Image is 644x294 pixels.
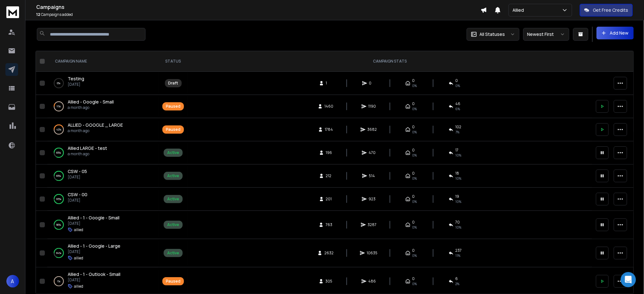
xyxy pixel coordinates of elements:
[166,104,180,109] div: Paused
[369,279,376,284] span: 486
[6,6,19,18] img: logo
[412,281,417,286] span: 0%
[412,78,415,83] span: 0
[68,215,119,221] a: Allied - 1 - Google - Small
[369,104,376,109] span: 1190
[36,3,481,11] h1: Campaigns
[68,168,87,175] a: CSW - 05
[68,243,120,249] span: Allied - 1 - Google - Large
[57,103,61,110] p: 11 %
[68,76,84,82] a: Testing
[456,199,462,204] span: 10 %
[456,124,462,130] span: 102
[68,76,84,82] span: Testing
[68,145,107,151] a: Allied LARGE - test
[369,197,376,202] span: 923
[68,82,84,87] p: [DATE]
[456,253,461,258] span: 11 %
[68,191,87,198] a: CSW - 00
[47,51,159,72] th: CAMPAIGN NAME
[369,150,376,155] span: 470
[480,31,505,37] p: All Statuses
[68,277,120,283] p: [DATE]
[412,130,417,135] span: 0%
[368,222,377,227] span: 3287
[412,148,415,153] span: 0
[456,153,462,158] span: 10 %
[6,275,19,288] button: A
[513,7,527,13] p: Allied
[326,279,333,284] span: 305
[166,127,180,132] div: Paused
[167,222,179,227] div: Active
[168,81,178,86] div: Draft
[57,150,61,156] p: 83 %
[326,197,332,202] span: 201
[166,279,180,284] div: Paused
[56,196,61,202] p: 95 %
[456,130,460,135] span: 7 %
[456,171,459,176] span: 18
[47,141,159,164] td: 83%Allied LARGE - testa month ago
[68,198,87,203] p: [DATE]
[68,122,123,128] span: ALLIED - GOOGLE _ LARGE
[47,118,159,141] td: 42%ALLIED - GOOGLE _ LARGEa month ago
[412,153,417,158] span: 0%
[68,271,120,277] a: Allied - 1 - Outlook - Small
[47,164,159,188] td: 83%CSW - 05[DATE]
[369,81,376,86] span: 0
[368,127,377,132] span: 3682
[36,12,40,17] span: 12
[593,7,628,13] p: Get Free Credits
[326,81,332,86] span: 1
[57,173,61,179] p: 83 %
[412,101,415,106] span: 0
[456,248,462,253] span: 237
[412,199,417,204] span: 0%
[412,248,415,253] span: 0
[68,151,107,157] p: a month ago
[456,148,459,153] span: 17
[456,78,458,83] span: 0
[456,281,460,286] span: 2 %
[68,175,87,180] p: [DATE]
[597,27,634,39] button: Add New
[412,106,417,111] span: 0%
[68,99,114,105] span: Allied - Google - Small
[456,106,460,111] span: 6 %
[56,126,61,133] p: 42 %
[47,72,159,95] td: 0%Testing[DATE]
[68,128,123,133] p: a month ago
[325,127,333,132] span: 1784
[456,220,460,225] span: 70
[456,194,459,199] span: 19
[456,276,458,281] span: 6
[580,4,633,17] button: Get Free Credits
[456,101,461,106] span: 46
[47,95,159,118] td: 11%Allied - Google - Smalla month ago
[57,80,61,86] p: 0 %
[412,220,415,225] span: 0
[167,251,179,256] div: Active
[47,211,159,239] td: 90%Allied - 1 - Google - Small[DATE]allied
[325,104,334,109] span: 1460
[324,251,334,256] span: 2632
[167,150,179,155] div: Active
[367,251,378,256] span: 10635
[167,173,179,178] div: Active
[412,253,417,258] span: 0%
[167,197,179,202] div: Active
[68,105,114,110] p: a month ago
[159,51,188,72] th: STATUS
[326,222,332,227] span: 763
[456,176,462,181] span: 10 %
[56,250,61,256] p: 84 %
[74,227,83,232] p: allied
[412,124,415,130] span: 0
[47,239,159,267] td: 84%Allied - 1 - Google - Large[DATE]allied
